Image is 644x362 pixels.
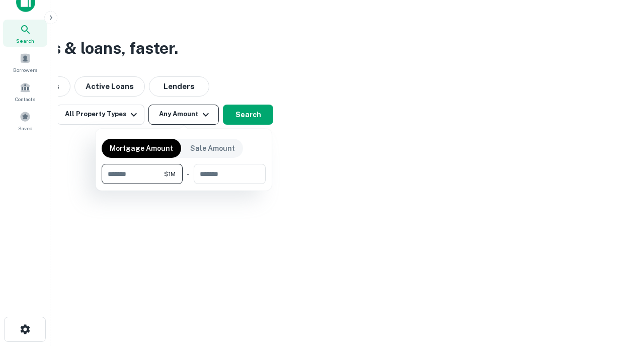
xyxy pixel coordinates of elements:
[190,143,235,154] p: Sale Amount
[187,164,190,184] div: -
[594,282,644,330] iframe: Chat Widget
[164,169,176,178] span: $1M
[110,143,173,154] p: Mortgage Amount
